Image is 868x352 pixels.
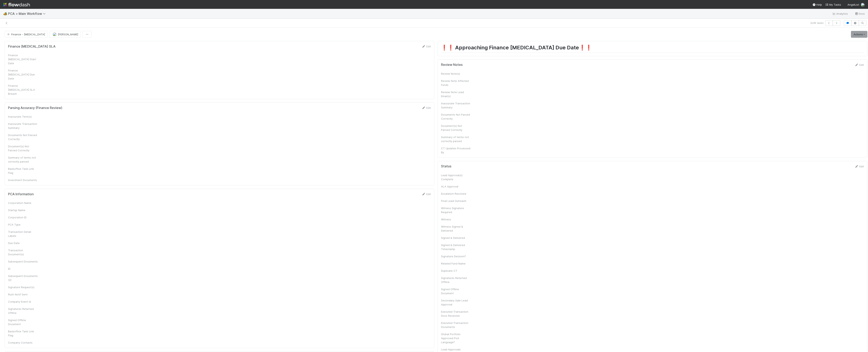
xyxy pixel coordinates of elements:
div: Inaccurate Term(s) [8,115,38,119]
div: Escalation Resolved [441,192,471,196]
div: Inaccurate Transaction Summary [8,122,38,130]
div: Final Lead Outreach [441,199,471,203]
div: Investment Documents [8,178,38,182]
div: Review Note(s) [441,72,471,76]
img: avatar_b6a6ccf4-6160-40f7-90da-56c3221167ae.png [53,32,57,36]
div: Review Note Affected Funds [441,79,471,87]
div: Executed Transaction Docs Received [441,310,471,318]
div: Summary of terms not correctly parsed [8,156,38,164]
h5: Finance [MEDICAL_DATA] SLA [8,45,55,49]
div: Witness Signed & Delivered [441,225,471,233]
div: Witness [441,217,471,221]
div: Document(s) Not Parsed Correctly [8,144,38,152]
div: Corporation Name [8,201,38,205]
a: Edit [422,45,431,48]
a: Analytics [832,11,848,16]
div: Duplicate CT [441,269,471,273]
a: Edit [422,106,431,109]
span: Finance - [MEDICAL_DATA] [6,33,45,36]
span: PCA > Main Workflow [8,12,48,16]
div: Backoffice Task Link Flag [8,329,38,337]
div: ALA Approval [441,184,471,188]
div: Corporation ID [8,215,38,219]
span: [PERSON_NAME] [58,33,78,36]
div: CT Updates Processed By [441,146,471,154]
a: Docs [855,11,865,16]
div: Startup Name [8,208,38,212]
div: Backoffice Task Link Flag [8,167,38,175]
div: Subsequent Documents [8,259,38,263]
div: Witness Signature Required [441,206,471,214]
a: Edit [855,165,864,168]
div: Signed & Delivered [441,236,471,240]
img: logo-inverted-e16ddd16eac7371096b0.svg [3,1,30,8]
div: Rush Notif Sent [8,292,38,296]
h5: PCA Information [8,192,34,196]
span: AngelList [848,3,859,6]
div: Signatures Returned Offline [8,307,38,315]
button: [PERSON_NAME] [49,31,81,38]
button: Finance - [MEDICAL_DATA] [5,31,48,38]
div: Signed Offline Document [441,287,471,295]
a: Actions [851,31,867,38]
div: Documents Not Parsed Correctly [8,133,38,141]
h1: ❗️❗️ Approaching Finance [MEDICAL_DATA] Due Date❗️❗️ [441,44,864,53]
div: Signature Request(s) [8,285,38,289]
div: Help [812,3,822,7]
h5: Review Notes [441,63,463,67]
a: My Tasks [825,3,841,7]
div: Related Fund Name [441,261,471,266]
div: Finance [MEDICAL_DATA] SLA Breach [8,84,38,96]
div: Due Date [8,241,38,245]
div: Signatures Returned Offline [441,276,471,284]
div: Inaccurate Transaction Summary [441,101,471,109]
a: Edit [855,63,864,66]
span: 2 of 4 tasks [810,21,824,25]
div: Company Event Id [8,300,38,304]
div: Review Note Lead Email(s) [441,90,471,98]
div: Document(s) Not Parsed Correctly [441,124,471,132]
div: Secondary Sale Lead Approval [441,298,471,306]
span: 🏕️ [3,12,7,15]
div: Finance [MEDICAL_DATA] Due Date [8,68,38,80]
h5: Status [441,164,451,168]
div: Executed Transaction Documents [441,321,471,329]
img: avatar_b6a6ccf4-6160-40f7-90da-56c3221167ae.png [861,3,865,7]
h5: Parsing Accuracy (Finance Review) [8,106,62,110]
div: Transaction Detail Labels [8,230,38,238]
a: Edit [422,192,431,196]
div: Documents Not Parsed Correctly [441,113,471,121]
div: Summary of terms not correctly parsed [441,135,471,143]
div: Signed Offline Document [8,318,38,326]
div: Lead Approval(s) Complete [441,173,471,181]
div: Company Contacts [8,341,38,345]
div: Finance [MEDICAL_DATA] Start Date [8,53,38,65]
div: PCA Type [8,223,38,227]
div: Signature Decision? [441,254,471,258]
span: My Tasks [825,3,841,6]
div: ID [8,267,38,271]
div: Signed & Delivered Timestamp [441,243,471,251]
div: Transaction Document(s) [8,248,38,256]
div: Global Portfolio Approved PoA Language? [441,332,471,344]
div: Subsequent Documents (2) [8,274,38,282]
